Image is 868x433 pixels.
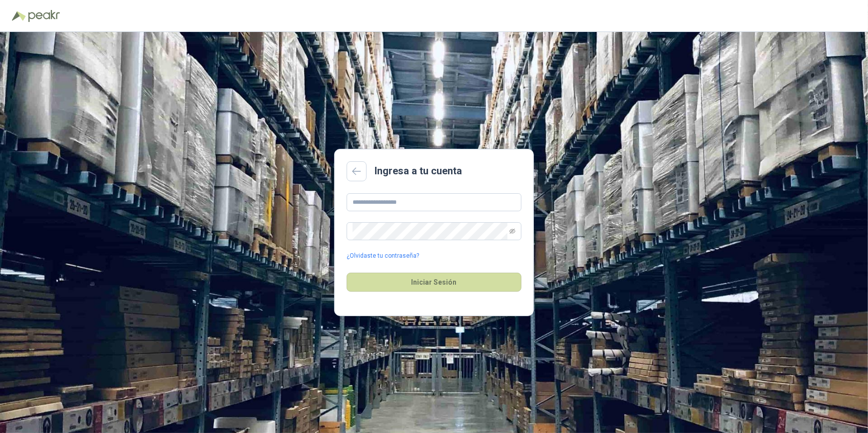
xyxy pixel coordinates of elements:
img: Logo [12,11,26,21]
img: Peakr [28,10,60,22]
span: eye-invisible [509,228,515,234]
button: Iniciar Sesión [347,273,521,292]
h2: Ingresa a tu cuenta [375,163,462,179]
a: ¿Olvidaste tu contraseña? [347,251,419,261]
